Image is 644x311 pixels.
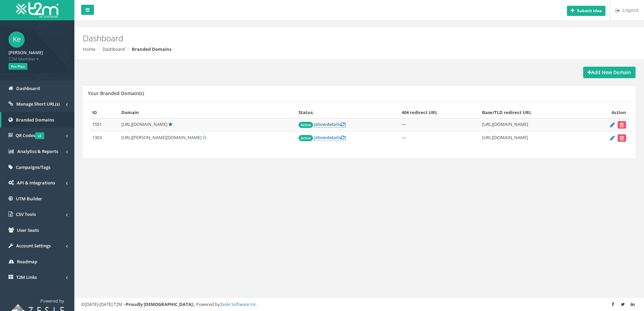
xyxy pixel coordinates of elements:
[399,118,479,132] td: —
[16,101,60,107] span: Manage Short URL(s)
[16,132,44,138] span: QR Codes
[479,107,587,118] th: Base/TLD redirect URL
[16,196,42,202] span: UTM Builder
[583,67,636,78] a: Add New Domain
[299,135,313,141] span: Active
[315,121,327,127] span: show
[8,63,27,70] span: Pro Plan
[16,274,37,280] span: T2M Links
[83,34,542,43] h2: Dashboard
[8,49,43,55] strong: [PERSON_NAME]
[577,8,602,14] b: Submit idea
[588,69,631,75] strong: Add New Domain
[16,243,51,249] span: Account Settings
[121,121,167,127] span: [URL][DOMAIN_NAME]
[8,48,66,62] a: [PERSON_NAME] T2M Member
[83,46,95,52] a: Home
[567,6,605,16] button: Submit idea
[17,227,39,233] span: User Seats
[102,46,125,52] a: Dashboard
[587,107,629,118] th: Action
[90,107,119,118] th: ID
[126,301,193,307] strong: Proudly [DEMOGRAPHIC_DATA]
[16,117,54,123] span: Branded Domains
[16,211,36,217] span: CSV Tools
[90,118,119,132] td: 1551
[168,121,172,127] a: Default
[299,122,313,128] span: Active
[8,31,25,48] span: Ke
[399,132,479,145] td: —
[119,107,296,118] th: Domain
[202,134,207,140] a: Set Default
[220,301,257,307] a: Zesle Software Inc.
[35,132,44,139] span: v2
[88,91,144,96] h5: Your Branded Domain(s)
[16,2,58,18] img: T2M
[90,132,119,145] td: 1303
[399,107,479,118] th: 404 redirect URL
[296,107,399,118] th: Status
[17,180,55,186] span: API & Integrations
[314,121,346,128] a: [showdetails]
[17,148,58,154] span: Analytics & Reports
[17,259,37,265] span: Roadmap
[314,134,346,141] a: [showdetails]
[81,301,637,308] div: ©[DATE]-[DATE] T2M – | Powered by
[479,132,587,145] td: [URL][DOMAIN_NAME]
[8,56,66,62] span: T2M Member
[479,118,587,132] td: [URL][DOMAIN_NAME]
[16,85,40,91] span: Dashboard
[40,298,64,304] span: Powered by
[315,134,327,140] span: show
[132,46,171,52] strong: Branded Domains
[121,134,201,140] span: [URL][PERSON_NAME][DOMAIN_NAME]
[16,164,50,170] span: Campaigns/Tags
